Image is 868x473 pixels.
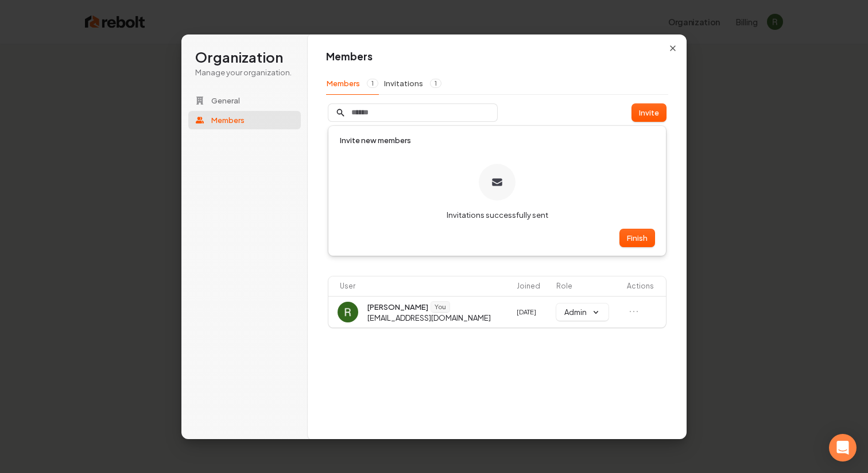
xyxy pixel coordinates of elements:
[620,229,654,247] button: Finish
[338,302,358,322] img: Ramón Fregoso
[211,115,245,125] span: Members
[431,302,449,312] span: You
[367,79,378,88] span: 1
[340,135,654,145] h1: Invite new members
[188,91,301,110] button: General
[447,210,548,220] p: Invitations successfully sent
[430,79,441,88] span: 1
[367,313,491,323] span: [EMAIL_ADDRESS][DOMAIN_NAME]
[326,72,379,95] button: Members
[622,276,666,296] th: Actions
[632,104,666,121] button: Invite
[195,48,294,67] h1: Organization
[328,104,497,121] input: Search
[328,276,512,296] th: User
[517,308,536,316] span: [DATE]
[211,95,240,106] span: General
[195,67,294,78] p: Manage your organization.
[383,72,442,94] button: Invitations
[512,276,552,296] th: Joined
[627,305,641,318] button: Open menu
[326,50,668,64] h1: Members
[188,111,301,129] button: Members
[367,302,428,312] span: [PERSON_NAME]
[556,303,609,321] button: Admin
[552,276,622,296] th: Role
